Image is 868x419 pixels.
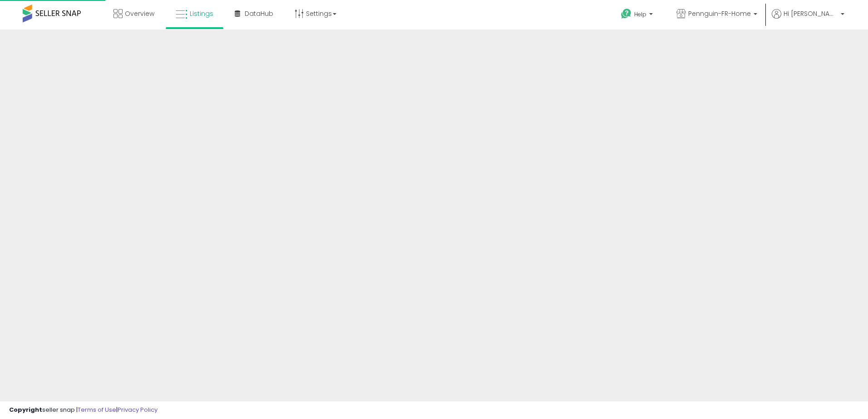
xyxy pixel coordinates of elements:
span: Help [634,10,646,18]
span: Hi [PERSON_NAME] [784,9,838,18]
a: Privacy Policy [118,405,158,414]
a: Terms of Use [78,405,116,414]
span: Overview [125,9,154,18]
i: Get Help [621,8,632,19]
span: Listings [190,9,213,18]
span: Pennguin-FR-Home [688,9,751,18]
a: Hi [PERSON_NAME] [772,9,844,29]
strong: Copyright [9,405,42,414]
a: Help [614,1,662,29]
span: DataHub [245,9,273,18]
